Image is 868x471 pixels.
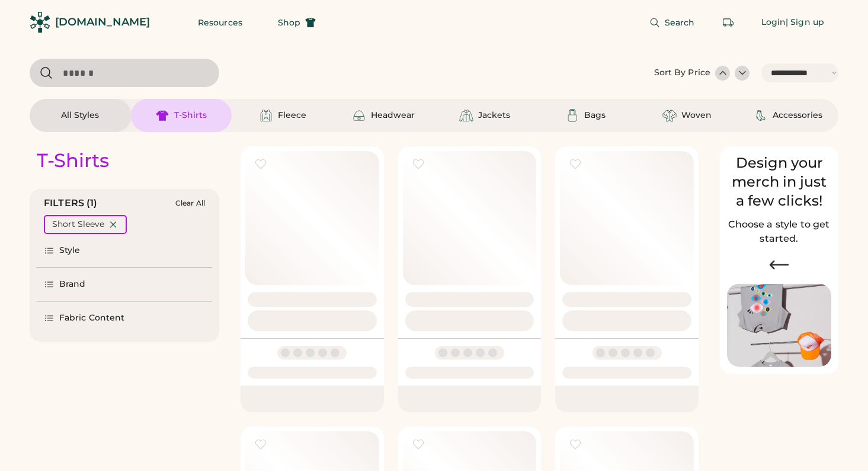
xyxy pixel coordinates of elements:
div: Design your merch in just a few clicks! [727,153,831,210]
div: Brand [59,278,86,290]
div: | Sign up [786,17,824,28]
img: Jackets Icon [459,108,473,123]
div: Fabric Content [59,312,124,324]
div: T-Shirts [174,110,207,121]
button: Retrieve an order [716,11,740,34]
div: Clear All [175,199,205,207]
div: [DOMAIN_NAME] [55,15,150,30]
img: Headwear Icon [352,108,366,123]
div: T-Shirts [37,149,109,172]
h2: Choose a style to get started. [727,217,831,246]
button: Shop [264,11,330,34]
span: Search [665,18,695,27]
div: Fleece [278,110,306,121]
div: Short Sleeve [52,219,104,230]
div: Style [59,245,81,257]
span: Shop [278,18,300,27]
div: Login [761,17,786,28]
button: Resources [184,11,257,34]
div: All Styles [61,110,99,121]
div: Headwear [371,110,415,121]
div: Woven [681,110,712,121]
div: Sort By Price [654,67,710,79]
button: Search [635,11,709,34]
img: T-Shirts Icon [155,108,169,123]
div: FILTERS (1) [44,196,98,210]
div: Accessories [773,110,822,121]
img: Fleece Icon [259,108,273,123]
div: Jackets [478,110,510,121]
img: Accessories Icon [754,108,768,123]
img: Bags Icon [565,108,579,123]
img: Image of Lisa Congdon Eye Print on T-Shirt and Hat [727,284,831,367]
img: Rendered Logo - Screens [30,12,50,33]
img: Woven Icon [662,108,677,123]
div: Bags [584,110,606,121]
